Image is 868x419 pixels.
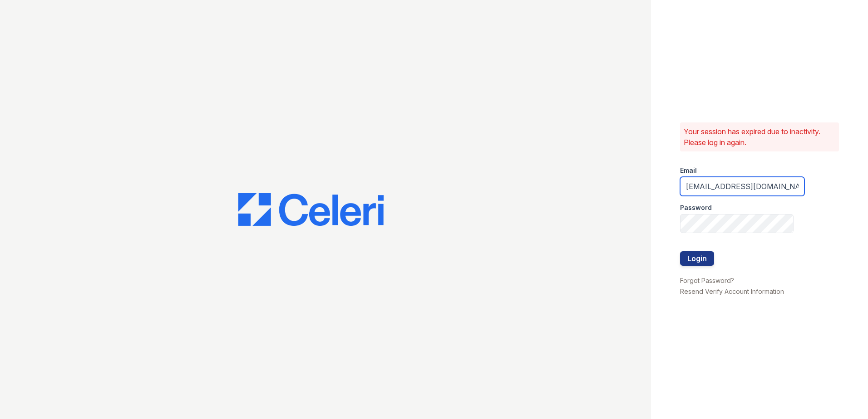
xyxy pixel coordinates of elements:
a: Forgot Password? [680,277,734,284]
a: Resend Verify Account Information [680,287,784,295]
label: Email [680,166,697,175]
p: Your session has expired due to inactivity. Please log in again. [684,126,835,148]
label: Password [680,203,712,212]
img: CE_Logo_Blue-a8612792a0a2168367f1c8372b55b34899dd931a85d93a1a3d3e32e68fde9ad4.png [238,193,384,226]
button: Login [680,251,714,266]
